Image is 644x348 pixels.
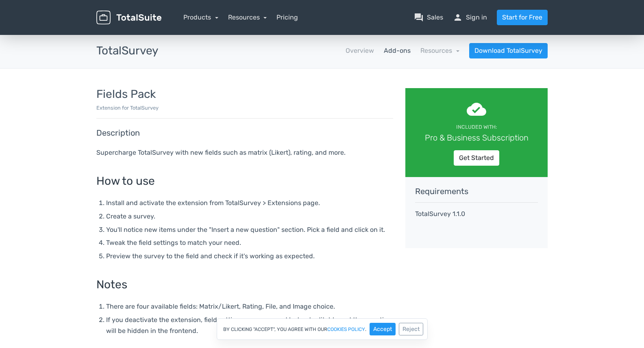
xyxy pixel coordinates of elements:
p: Extension for TotalSurvey [96,104,393,112]
a: Download TotalSurvey [469,43,548,58]
h3: TotalSurvey [96,45,158,57]
div: By clicking "Accept", you agree with our . [217,318,428,340]
h3: Fields Pack [96,88,393,101]
a: personSign in [453,13,487,22]
li: Create a survey. [106,211,393,222]
img: TotalSuite for WordPress [96,11,161,25]
h5: Requirements [415,187,538,196]
span: person [453,13,463,22]
span: cloud_done [467,99,486,119]
li: Preview the survey to the field and check if it's working as expected. [106,251,393,262]
li: If you deactivate the extension, field settings are preserved but not editable and the question w... [106,314,393,336]
h3: How to use [96,175,393,188]
button: Accept [370,323,396,335]
a: Resources [228,13,267,21]
span: question_answer [414,13,424,22]
li: There are four available fields: Matrix/Likert, Rating, File, and Image choice. [106,301,393,312]
a: Pricing [276,13,298,22]
a: question_answerSales [414,13,443,22]
div: Pro & Business Subscription [417,132,536,144]
a: Get Started [454,150,499,166]
p: TotalSurvey 1.1.0 [415,209,538,219]
button: Reject [399,323,423,335]
a: cookies policy [327,327,365,332]
li: Install and activate the extension from TotalSurvey > Extensions page. [106,197,393,208]
h3: Notes [96,279,393,291]
a: Start for Free [497,10,548,25]
li: Tweak the field settings to match your need. [106,237,393,248]
h5: Description [96,128,393,137]
a: Products [183,13,218,21]
a: Overview [346,46,374,56]
li: You'll notice new items under the "Insert a new question" section. Pick a field and click on it. [106,224,393,235]
small: Included with: [456,124,497,130]
a: Add-ons [384,46,411,56]
a: Resources [420,47,459,54]
p: Supercharge TotalSurvey with new fields such as matrix (Likert), rating, and more. [96,147,393,158]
